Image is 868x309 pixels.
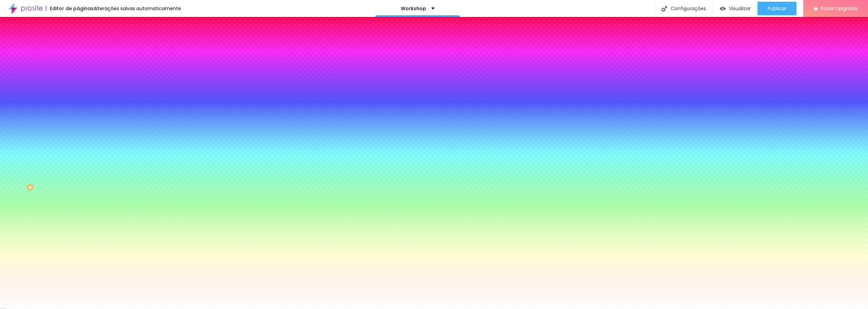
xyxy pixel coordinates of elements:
button: Publicar [757,2,796,15]
span: Visualizar [729,6,751,11]
div: Editor de páginas [46,6,94,11]
p: Workshop [401,6,426,11]
img: Icone [662,6,667,12]
span: Publicar [768,6,786,11]
span: Fazer Upgrade [821,5,858,11]
img: view-1.svg [720,6,726,12]
button: Visualizar [713,2,757,15]
div: Alterações salvas automaticamente [94,6,181,11]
